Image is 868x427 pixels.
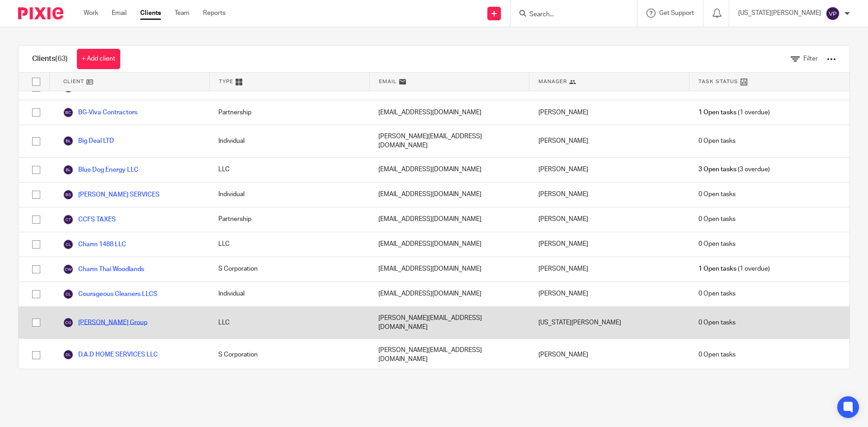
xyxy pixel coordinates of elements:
[529,158,689,182] div: [PERSON_NAME]
[529,307,689,339] div: [US_STATE][PERSON_NAME]
[209,158,369,182] div: LLC
[529,183,689,207] div: [PERSON_NAME]
[63,164,74,175] img: svg%3E
[698,165,736,174] span: 3 Open tasks
[698,318,736,327] span: 0 Open tasks
[63,214,116,225] a: CCFS TAXES
[698,264,736,273] span: 1 Open tasks
[698,165,770,174] span: (3 overdue)
[203,9,226,18] a: Reports
[140,9,161,18] a: Clients
[698,190,736,199] span: 0 Open tasks
[698,108,736,117] span: 1 Open tasks
[369,282,529,306] div: [EMAIL_ADDRESS][DOMAIN_NAME]
[529,125,689,157] div: [PERSON_NAME]
[63,239,126,250] a: Charm 1488 LLC
[529,257,689,282] div: [PERSON_NAME]
[63,107,74,118] img: svg%3E
[803,56,818,62] span: Filter
[369,100,529,125] div: [EMAIL_ADDRESS][DOMAIN_NAME]
[209,257,369,282] div: S Corporation
[528,11,610,19] input: Search
[209,125,369,157] div: Individual
[63,214,74,225] img: svg%3E
[369,307,529,339] div: [PERSON_NAME][EMAIL_ADDRESS][DOMAIN_NAME]
[369,158,529,182] div: [EMAIL_ADDRESS][DOMAIN_NAME]
[28,73,45,90] input: Select all
[63,349,74,360] img: svg%3E
[698,289,736,298] span: 0 Open tasks
[529,282,689,306] div: [PERSON_NAME]
[112,9,127,18] a: Email
[738,9,821,18] p: [US_STATE][PERSON_NAME]
[32,54,68,64] h1: Clients
[369,257,529,282] div: [EMAIL_ADDRESS][DOMAIN_NAME]
[369,183,529,207] div: [EMAIL_ADDRESS][DOMAIN_NAME]
[63,136,74,146] img: svg%3E
[698,264,770,273] span: (1 overdue)
[219,78,233,85] span: Type
[63,264,144,275] a: Charm Thai Woodlands
[209,232,369,257] div: LLC
[55,55,68,62] span: (63)
[698,239,736,249] span: 0 Open tasks
[63,239,74,250] img: svg%3E
[84,9,98,18] a: Work
[63,164,138,175] a: Blue Dog Energy LLC
[209,183,369,207] div: Individual
[659,10,694,16] span: Get Support
[77,49,120,69] a: + Add client
[18,7,63,19] img: Pixie
[63,317,147,328] a: [PERSON_NAME] Group
[538,78,567,85] span: Manager
[209,339,369,371] div: S Corporation
[529,207,689,232] div: [PERSON_NAME]
[63,189,74,200] img: svg%3E
[529,232,689,257] div: [PERSON_NAME]
[369,232,529,257] div: [EMAIL_ADDRESS][DOMAIN_NAME]
[63,289,157,300] a: Courageous Cleaners LLCS
[63,349,158,360] a: D.A.D HOME SERVICES LLC
[63,289,74,300] img: svg%3E
[63,78,84,85] span: Client
[63,264,74,275] img: svg%3E
[63,317,74,328] img: svg%3E
[529,100,689,125] div: [PERSON_NAME]
[63,107,137,118] a: BG-Viva Contractors
[369,207,529,232] div: [EMAIL_ADDRESS][DOMAIN_NAME]
[698,136,736,145] span: 0 Open tasks
[209,307,369,339] div: LLC
[209,100,369,125] div: Partnership
[63,189,160,200] a: [PERSON_NAME] SERVICES
[698,78,738,85] span: Task Status
[175,9,189,18] a: Team
[379,78,397,85] span: Email
[698,215,736,224] span: 0 Open tasks
[209,282,369,306] div: Individual
[209,207,369,232] div: Partnership
[826,6,840,21] img: svg%3E
[529,339,689,371] div: [PERSON_NAME]
[698,350,736,359] span: 0 Open tasks
[369,339,529,371] div: [PERSON_NAME][EMAIL_ADDRESS][DOMAIN_NAME]
[369,125,529,157] div: [PERSON_NAME][EMAIL_ADDRESS][DOMAIN_NAME]
[63,136,114,146] a: Big Deal LTD
[698,108,770,117] span: (1 overdue)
